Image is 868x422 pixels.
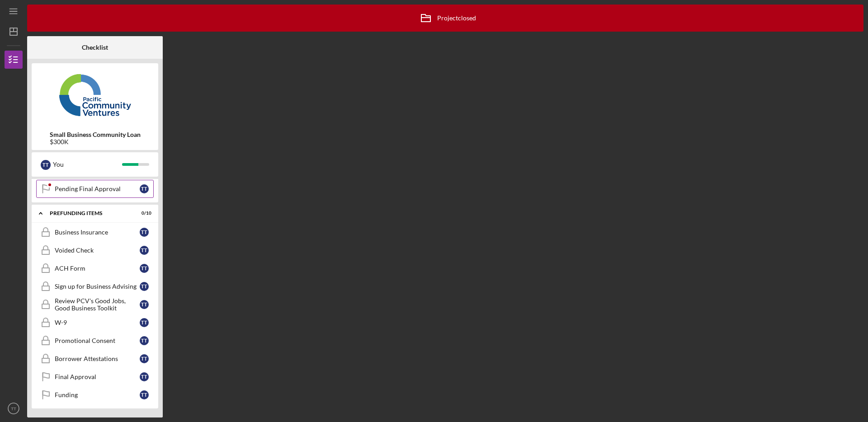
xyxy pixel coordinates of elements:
[55,373,140,380] div: Final Approval
[36,314,154,332] a: W-9TT
[5,399,23,417] button: TT
[140,372,149,381] div: T T
[36,223,154,241] a: Business InsuranceTT
[55,319,140,326] div: W-9
[140,300,149,309] div: T T
[140,336,149,345] div: T T
[55,337,140,344] div: Promotional Consent
[55,229,140,236] div: Business Insurance
[36,386,154,404] a: FundingTT
[36,350,154,368] a: Borrower AttestationsTT
[140,354,149,363] div: T T
[55,391,140,399] div: Funding
[55,247,140,254] div: Voided Check
[53,157,122,172] div: You
[140,282,149,291] div: T T
[135,211,151,216] div: 0 / 10
[32,68,158,122] img: Product logo
[36,332,154,350] a: Promotional ConsentTT
[50,211,129,216] div: Prefunding Items
[140,246,149,255] div: T T
[415,7,476,29] div: Project closed
[11,406,16,411] text: TT
[36,295,154,314] a: Review PCV's Good Jobs, Good Business ToolkitTT
[36,368,154,386] a: Final ApprovalTT
[55,265,140,272] div: ACH Form
[55,283,140,290] div: Sign up for Business Advising
[55,185,140,192] div: Pending Final Approval
[140,390,149,399] div: T T
[50,131,141,138] b: Small Business Community Loan
[36,259,154,277] a: ACH FormTT
[41,160,51,170] div: T T
[55,355,140,362] div: Borrower Attestations
[50,138,141,145] div: $300K
[140,184,149,193] div: T T
[36,277,154,295] a: Sign up for Business AdvisingTT
[140,264,149,273] div: T T
[55,297,140,312] div: Review PCV's Good Jobs, Good Business Toolkit
[140,228,149,237] div: T T
[36,180,154,198] a: Pending Final ApprovalTT
[36,241,154,259] a: Voided CheckTT
[82,44,108,51] b: Checklist
[140,318,149,327] div: T T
